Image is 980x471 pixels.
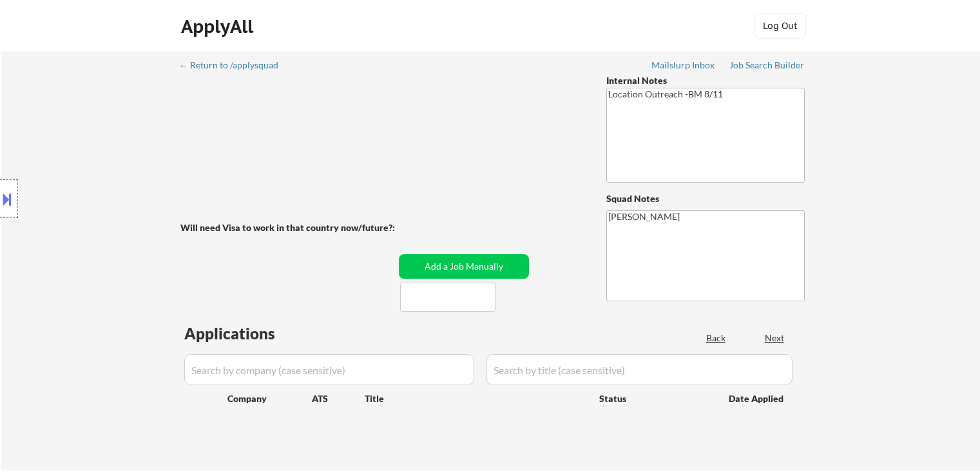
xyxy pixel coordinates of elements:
[179,61,291,70] div: ← Return to /applysquad
[181,15,257,37] div: ApplyAll
[606,192,805,205] div: Squad Notes
[486,354,793,385] input: Search by title (case sensitive)
[729,61,805,70] div: Job Search Builder
[765,332,785,345] div: Next
[365,392,587,405] div: Title
[180,222,395,233] strong: Will need Visa to work in that country now/future?:
[184,354,474,385] input: Search by company (case sensitive)
[227,392,312,405] div: Company
[651,61,716,70] div: Mailslurp Inbox
[599,386,710,410] div: Status
[706,332,727,345] div: Back
[729,60,805,73] a: Job Search Builder
[179,60,291,73] a: ← Return to /applysquad
[729,392,785,405] div: Date Applied
[754,13,806,39] button: Log Out
[399,254,529,279] button: Add a Job Manually
[312,392,365,405] div: ATS
[606,74,805,87] div: Internal Notes
[651,60,716,73] a: Mailslurp Inbox
[184,326,312,341] div: Applications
